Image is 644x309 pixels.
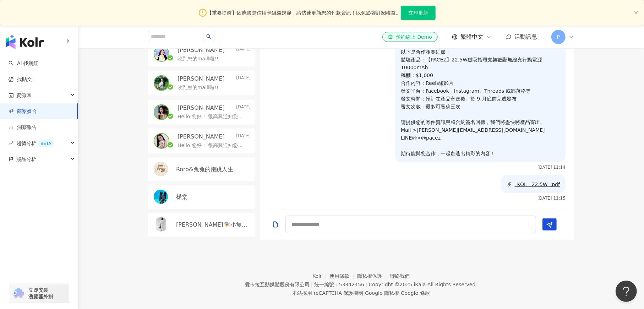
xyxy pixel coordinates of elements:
[311,282,313,287] span: |
[401,6,436,20] button: 立即更新
[178,113,248,120] p: Hello 您好！ 很高興通知您，您已入選本次合作的 KOL 名單！ 以下是合作相關細節： 體驗產品：【PACEZ】22.5W磁吸指環支架數顯無線充行動電源10000mAh 稿酬：$1,000 ...
[28,287,53,300] span: 立即安裝 瀏覽器外掛
[38,140,54,147] div: BETA
[11,288,25,299] img: chrome extension
[537,165,566,170] p: [DATE] 11:14
[330,273,358,279] a: 使用條款
[616,281,637,302] iframe: Help Scout Beacon - Open
[206,34,211,39] span: search
[9,76,32,83] a: 找貼文
[154,217,168,232] img: KOL Avatar
[401,25,560,157] p: Hello 您好！ 很高興通知您，您已入選本次合作的 KOL 名單！ 以下是合作相關細節： 體驗產品：【PACEZ】22.5W磁吸指環支架數顯無線充行動電源10000mAh 稿酬：$1,000 ...
[364,290,365,296] span: |
[236,133,251,141] p: [DATE]
[9,141,13,146] span: rise
[414,282,426,287] a: iKala
[634,11,638,15] button: close
[507,181,560,187] a: paper-clip_KOL__22.5W_.pdf
[515,181,560,187] span: _KOL__22.5W_.pdf
[272,216,279,233] button: Add a file
[460,33,483,41] span: 繁體中文
[401,290,430,296] a: Google 條款
[9,284,69,303] a: chrome extension立即安裝 瀏覽器外掛
[178,142,248,149] p: Hello 您好！ 很高興通知您，您已入選本次合作的 KOL 名單！ 以下是合作相關細節： 體驗產品：【PACEZ】22.5W磁吸指環支架數顯無線充行動電源10000mAh 稿酬：$1,000 ...
[6,35,44,49] img: logo
[357,273,390,279] a: 隱私權保護
[176,166,233,173] p: Roro&兔兔的跑跳人生
[16,151,36,167] span: 競品分析
[236,104,251,112] p: [DATE]
[314,282,364,287] div: 統一編號：53342456
[382,32,438,42] a: 預約線上 Demo
[9,60,38,67] a: searchAI 找網紅
[178,46,225,54] p: [PERSON_NAME]
[390,273,410,279] a: 聯絡我們
[507,182,512,187] span: paper-clip
[634,11,638,15] span: close
[9,124,37,131] a: 洞察報告
[408,10,428,16] span: 立即更新
[16,87,31,103] span: 資源庫
[399,290,401,296] span: |
[312,273,329,279] a: Kolr
[557,33,560,41] span: P
[154,162,168,176] img: KOL Avatar
[366,282,367,287] span: |
[369,282,477,287] div: Copyright © 2025 All Rights Reserved.
[236,75,251,83] p: [DATE]
[245,282,310,287] div: 愛卡拉互動媒體股份有限公司
[9,108,37,115] a: 商案媒合
[537,196,566,201] p: [DATE] 11:15
[178,133,225,141] p: [PERSON_NAME]
[542,218,557,231] button: Send
[388,33,432,40] div: 預約線上 Demo
[514,33,537,40] span: 活動訊息
[176,221,249,229] p: [PERSON_NAME]🧚‍♀️小隻開運站·關注我❤️ 伍柒™
[178,104,225,112] p: [PERSON_NAME]
[178,55,218,63] p: 收到您的maill囉!!
[154,47,169,61] img: KOL Avatar
[236,46,251,54] p: [DATE]
[16,135,54,151] span: 趨勢分析
[292,289,430,297] span: 本站採用 reCAPTCHA 保護機制
[178,84,218,91] p: 收到您的maill囉!!
[154,134,169,148] img: KOL Avatar
[154,76,169,90] img: KOL Avatar
[178,75,225,83] p: [PERSON_NAME]
[154,190,168,204] img: KOL Avatar
[365,290,399,296] a: Google 隱私權
[207,9,401,17] span: 【重要提醒】因應國際信用卡組織規範，請儘速更新您的付款資訊！以免影響訂閱權益。
[154,105,169,119] img: KOL Avatar
[176,193,187,201] p: 楉棠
